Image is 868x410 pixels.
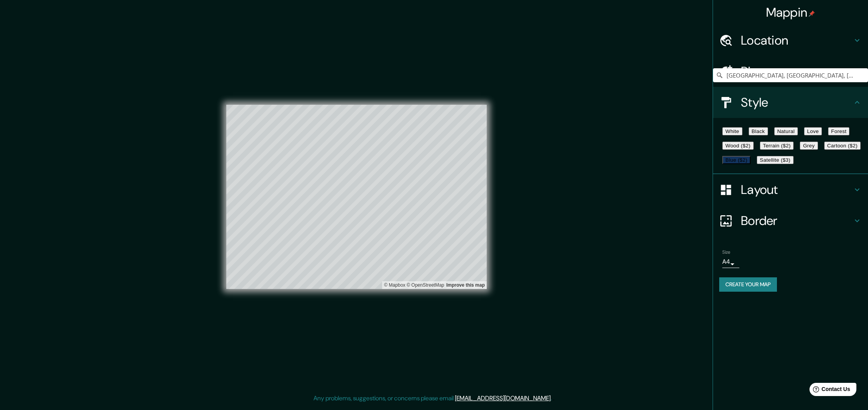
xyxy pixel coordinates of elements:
[757,156,794,164] button: Satellite ($3)
[722,249,730,256] label: Size
[749,127,768,135] button: Black
[384,282,405,288] a: Mapbox
[719,277,777,292] button: Create your map
[804,127,822,135] button: Love
[406,282,444,288] a: OpenStreetMap
[713,87,868,118] div: Style
[722,127,742,135] button: White
[455,394,551,402] a: [EMAIL_ADDRESS][DOMAIN_NAME]
[713,25,868,56] div: Location
[799,380,859,401] iframe: Help widget launcher
[741,182,852,197] h4: Layout
[713,205,868,236] div: Border
[824,142,861,150] button: Cartoon ($2)
[552,394,553,403] div: .
[774,127,798,135] button: Natural
[766,5,815,20] h4: Mappin
[713,68,868,82] input: Pick your city or area
[741,213,852,228] h4: Border
[722,142,754,150] button: Wood ($2)
[741,64,852,79] h4: Pins
[446,282,485,288] a: Map feedback
[741,33,852,48] h4: Location
[722,156,751,164] button: Blue ($2)
[741,95,852,110] h4: Style
[800,142,818,150] button: Grey
[553,394,555,403] div: .
[722,256,739,268] div: A4
[760,142,794,150] button: Terrain ($2)
[713,56,868,87] div: Pins
[713,174,868,205] div: Layout
[828,127,850,135] button: Forest
[809,10,815,17] img: pin-icon.png
[313,394,552,403] p: Any problems, suggestions, or concerns please email .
